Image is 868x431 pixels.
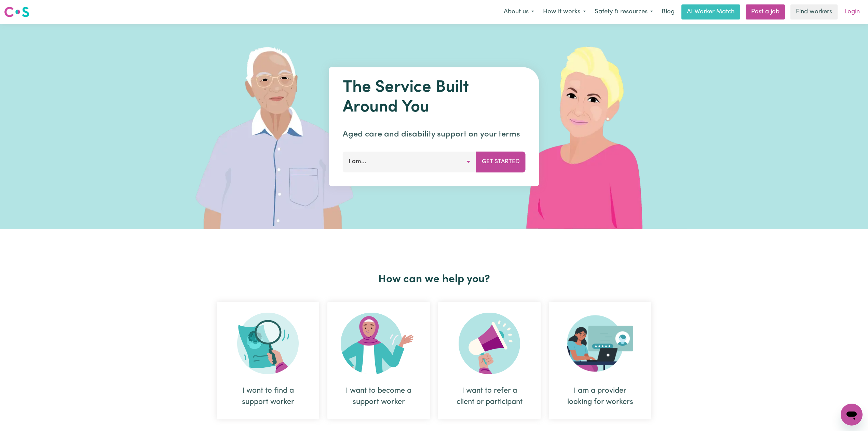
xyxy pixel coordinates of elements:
div: I want to refer a client or participant [438,302,541,419]
div: I am a provider looking for workers [565,385,635,408]
iframe: Button to launch messaging window [841,404,863,426]
div: I want to find a support worker [217,302,319,419]
a: Post a job [746,4,785,19]
img: Refer [459,313,520,374]
div: I am a provider looking for workers [549,302,651,419]
div: I want to become a support worker [327,302,430,419]
h1: The Service Built Around You [343,78,526,117]
button: Safety & resources [590,5,657,19]
button: About us [499,5,539,19]
img: Careseekers logo [4,6,29,18]
div: I want to become a support worker [344,385,413,408]
a: Login [840,4,864,19]
a: Find workers [790,4,838,19]
img: Search [237,313,299,374]
button: How it works [539,5,590,19]
button: I am... [343,152,476,172]
img: Provider [567,313,633,374]
a: Careseekers logo [4,4,29,20]
h2: How can we help you? [213,273,655,286]
a: Blog [657,4,679,19]
div: I want to find a support worker [233,385,303,408]
p: Aged care and disability support on your terms [343,128,526,141]
button: Get Started [476,152,526,172]
div: I want to refer a client or participant [455,385,524,408]
a: AI Worker Match [681,4,740,19]
img: Become Worker [341,313,417,374]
